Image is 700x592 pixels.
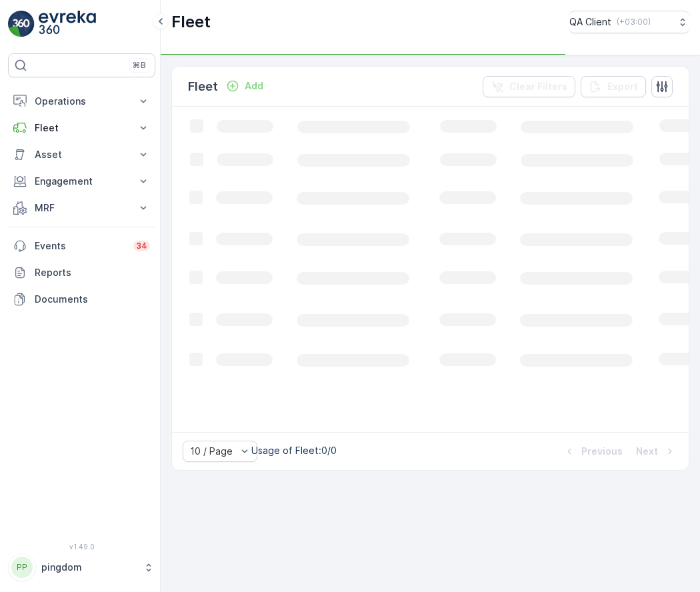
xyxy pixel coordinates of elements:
[8,553,155,581] button: PPpingdom
[8,286,155,313] a: Documents
[569,15,611,29] p: QA Client
[245,79,263,93] p: Add
[35,201,129,215] p: MRF
[8,88,155,115] button: Operations
[35,95,129,108] p: Operations
[35,293,150,306] p: Documents
[35,175,129,188] p: Engagement
[41,561,137,574] p: pingdom
[39,11,96,37] img: logo_light-DOdMpM7g.png
[581,76,646,97] button: Export
[8,11,35,37] img: logo
[8,168,155,195] button: Engagement
[636,445,658,458] p: Next
[8,115,155,141] button: Fleet
[635,443,678,459] button: Next
[569,11,689,33] button: QA Client(+03:00)
[11,557,33,578] div: PP
[35,239,125,253] p: Events
[607,80,638,93] p: Export
[35,121,129,135] p: Fleet
[8,141,155,168] button: Asset
[35,266,150,279] p: Reports
[188,77,218,96] p: Fleet
[561,443,624,459] button: Previous
[221,78,269,94] button: Add
[8,543,155,551] span: v 1.49.0
[8,195,155,221] button: MRF
[8,259,155,286] a: Reports
[581,445,623,458] p: Previous
[35,148,129,161] p: Asset
[136,241,147,251] p: 34
[617,17,651,27] p: ( +03:00 )
[8,233,155,259] a: Events34
[171,11,211,33] p: Fleet
[251,444,337,457] p: Usage of Fleet : 0/0
[133,60,146,71] p: ⌘B
[483,76,575,97] button: Clear Filters
[509,80,567,93] p: Clear Filters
